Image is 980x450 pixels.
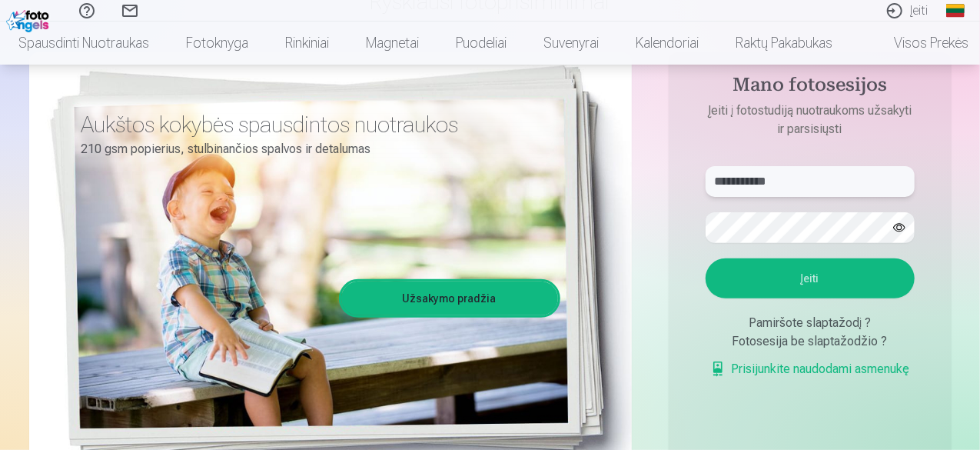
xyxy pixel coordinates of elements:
[525,22,617,65] a: Suvenyrai
[710,360,910,378] a: Prisijunkite naudodami asmenukę
[717,22,851,65] a: Raktų pakabukas
[341,282,558,315] a: Užsakymo pradžia
[706,314,915,332] div: Pamiršote slaptažodį ?
[617,22,717,65] a: Kalendoriai
[690,102,930,138] p: Įeiti į fotostudiją nuotraukoms užsakyti ir parsisiųsti
[81,111,549,138] h3: Aukštos kokybės spausdintos nuotraukos
[267,22,347,65] a: Rinkiniai
[437,22,525,65] a: Puodeliai
[81,138,549,160] p: 210 gsm popierius, stulbinančios spalvos ir detalumas
[6,6,53,32] img: /fa2
[706,258,915,298] button: Įeiti
[347,22,437,65] a: Magnetai
[706,332,915,351] div: Fotosesija be slaptažodžio ?
[690,74,930,102] h4: Mano fotosesijos
[168,22,267,65] a: Fotoknyga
